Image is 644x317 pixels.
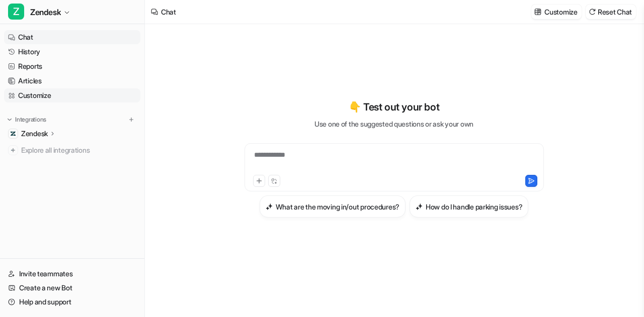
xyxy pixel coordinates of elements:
a: Articles [4,74,140,88]
img: Zendesk [10,131,16,137]
button: Integrations [4,115,49,125]
div: Chat [161,7,176,17]
span: Z [8,4,24,20]
a: Reports [4,59,140,73]
img: customize [534,8,541,16]
p: Zendesk [21,129,48,139]
p: Customize [544,7,577,17]
button: How do I handle parking issues?How do I handle parking issues? [410,195,528,218]
button: Reset Chat [586,5,636,19]
p: Use one of the suggested questions or ask your own [314,119,473,129]
img: What are the moving in/out procedures? [266,203,273,210]
a: Customize [4,88,140,102]
span: Zendesk [30,5,61,19]
a: History [4,45,140,59]
a: Invite teammates [4,267,140,281]
h3: How do I handle parking issues? [426,201,522,212]
p: 👇 Test out your bot [349,99,439,115]
h3: What are the moving in/out procedures? [276,201,399,212]
img: explore all integrations [8,145,18,155]
a: Help and support [4,295,140,309]
img: expand menu [6,116,13,123]
img: How do I handle parking issues? [416,203,423,210]
a: Chat [4,30,140,44]
a: Create a new Bot [4,281,140,295]
p: Integrations [15,116,46,124]
img: menu_add.svg [128,116,135,123]
span: Explore all integrations [21,142,136,158]
img: reset [589,8,596,16]
a: Explore all integrations [4,143,140,157]
button: What are the moving in/out procedures?What are the moving in/out procedures? [260,195,406,218]
button: Customize [531,5,581,19]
